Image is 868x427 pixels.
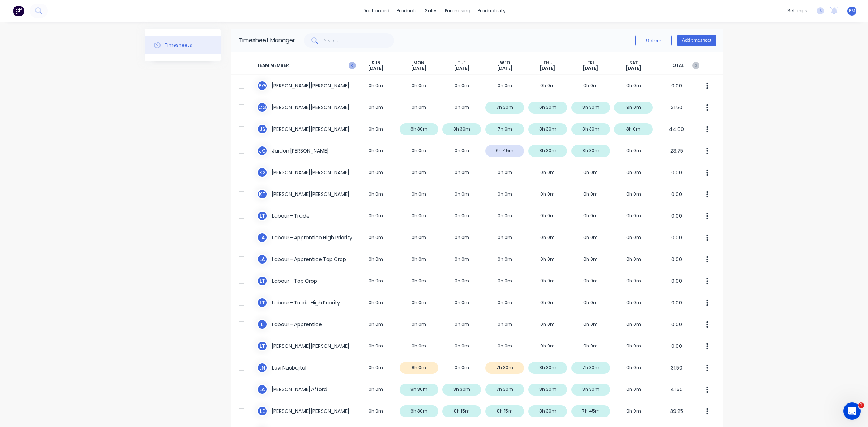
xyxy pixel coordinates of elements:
[368,65,383,71] span: [DATE]
[784,5,811,16] div: settings
[13,5,24,16] img: Factory
[629,60,638,66] span: SAT
[421,5,441,16] div: sales
[324,33,395,48] input: Search...
[165,42,192,48] div: Timesheets
[583,65,598,71] span: [DATE]
[411,65,426,71] span: [DATE]
[257,60,354,71] span: TEAM MEMBER
[393,5,421,16] div: products
[543,60,552,66] span: THU
[413,60,424,66] span: MON
[843,402,861,420] iframe: Intercom live chat
[540,65,555,71] span: [DATE]
[145,36,221,54] button: Timesheets
[635,35,672,46] button: Options
[441,5,474,16] div: purchasing
[454,65,469,71] span: [DATE]
[474,5,509,16] div: productivity
[497,65,512,71] span: [DATE]
[626,65,641,71] span: [DATE]
[359,5,393,16] a: dashboard
[849,8,855,14] span: PM
[458,60,466,66] span: TUE
[239,36,295,45] div: Timesheet Manager
[587,60,594,66] span: FRI
[858,402,864,408] span: 1
[500,60,510,66] span: WED
[677,35,716,46] button: Add timesheet
[655,60,698,71] span: TOTAL
[371,60,380,66] span: SUN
